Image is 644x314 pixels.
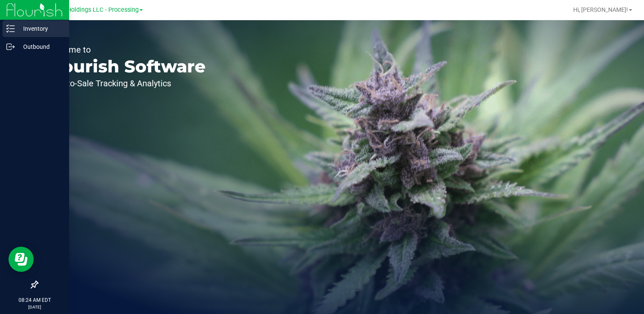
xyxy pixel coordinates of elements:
inline-svg: Inventory [6,24,15,33]
p: Seed-to-Sale Tracking & Analytics [46,79,206,88]
p: Flourish Software [46,58,206,75]
p: Outbound [15,42,65,52]
iframe: Resource center [8,247,34,272]
p: Inventory [15,24,65,34]
span: Hi, [PERSON_NAME]! [573,6,628,13]
inline-svg: Outbound [6,43,15,51]
p: [DATE] [4,304,65,310]
p: 08:24 AM EDT [4,296,65,304]
span: Riviera Creek Holdings LLC - Processing [29,6,139,13]
p: Welcome to [46,45,206,54]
